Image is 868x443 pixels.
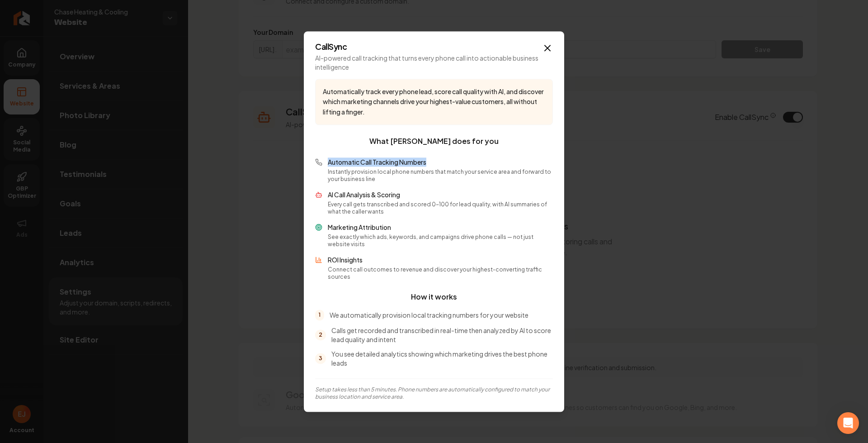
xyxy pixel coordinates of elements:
p: You see detailed analytics showing which marketing drives the best phone leads [331,349,553,367]
p: See exactly which ads, keywords, and campaigns drive phone calls — not just website visits [328,233,553,248]
span: 3 [315,353,326,364]
p: Automatically track every phone lead, score call quality with AI, and discover which marketing ch... [323,86,545,117]
h2: CallSync [315,43,553,51]
p: Marketing Attribution [328,223,553,232]
p: ROI Insights [328,255,553,264]
p: Setup takes less than 5 minutes. Phone numbers are automatically configured to match your busines... [315,386,553,400]
h3: What [PERSON_NAME] does for you [315,136,553,147]
p: Automatic Call Tracking Numbers [328,157,553,167]
span: 1 [315,310,324,320]
p: Connect call outcomes to revenue and discover your highest-converting traffic sources [328,266,553,281]
p: Every call gets transcribed and scored 0-100 for lead quality, with AI summaries of what the call... [328,201,553,215]
span: 2 [315,329,326,340]
p: AI-powered call tracking that turns every phone call into actionable business intelligence [315,53,553,71]
p: Calls get recorded and transcribed in real-time then analyzed by AI to score lead quality and intent [331,326,553,344]
p: We automatically provision local tracking numbers for your website [330,310,528,319]
p: Instantly provision local phone numbers that match your service area and forward to your business... [328,168,553,183]
h3: How it works [315,291,553,302]
p: AI Call Analysis & Scoring [328,190,553,199]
